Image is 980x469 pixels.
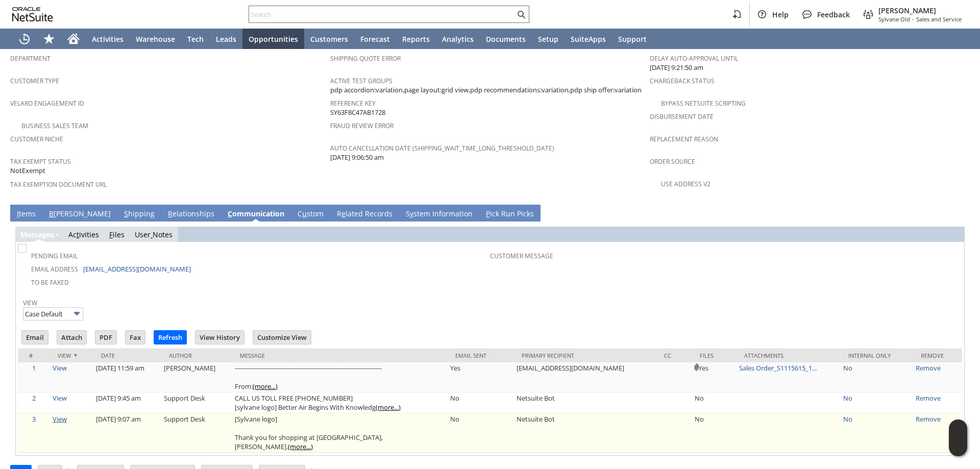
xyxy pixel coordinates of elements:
div: View [58,352,86,359]
a: Related Records [334,209,395,220]
a: To Be Faxed [31,278,69,287]
a: Home [61,29,86,49]
span: t [77,230,79,239]
td: ------------------------------------------------------------------------ From: [232,362,448,392]
a: Sales Order_S1115615_1... [739,363,817,373]
span: e [341,209,346,218]
div: Primary Recipient [522,352,648,359]
td: [EMAIL_ADDRESS][DOMAIN_NAME] [514,362,656,392]
a: View [53,393,67,403]
span: NotExempt [10,166,45,176]
a: Auto Cancellation Date (shipping_wait_time_long_threshold_date) [330,144,554,153]
svg: Shortcuts [43,33,55,45]
a: Replacement reason [650,135,718,143]
a: Activities [68,230,99,239]
a: (more...) [288,442,313,451]
span: - [912,15,914,23]
a: Customer Type [10,77,59,85]
a: View [23,299,37,307]
input: Search [249,8,515,20]
span: SuiteApps [571,34,606,44]
a: Files [109,230,125,239]
span: SY63F8C47AB1728 [330,108,385,117]
a: Unrolled view on [951,207,964,219]
span: Warehouse [136,34,175,44]
span: C [228,209,232,218]
svg: logo [12,7,53,21]
a: 3 [32,414,36,424]
td: CALL US TOLL FREE [PHONE_NUMBER] [sylvane logo] Better Air Begins With Knowledg [232,392,448,413]
span: u [302,209,307,218]
div: Internal Only [848,352,905,359]
a: Email Address [31,265,78,274]
div: Message [240,352,440,359]
a: Communication [225,209,287,220]
span: Sylvane Old [878,15,910,23]
span: P [486,209,490,218]
span: Activities [92,34,124,44]
td: [DATE] 9:45 am [93,392,161,413]
td: No [448,413,514,453]
input: View History [195,331,244,344]
a: No [843,363,852,373]
a: Custom [295,209,326,220]
a: [EMAIL_ADDRESS][DOMAIN_NAME] [83,264,191,274]
td: No [692,413,737,453]
a: Active Test Groups [330,77,393,85]
span: Customers [310,34,348,44]
span: Oracle Guided Learning Widget. To move around, please hold and drag [949,438,967,457]
a: Bypass NetSuite Scripting [661,99,746,108]
a: Pending Email [31,252,78,260]
a: Customer Message [490,252,553,260]
a: Recent Records [12,29,37,49]
a: System Information [403,209,475,220]
a: Business Sales Team [21,121,88,130]
div: Author [169,352,225,359]
a: Tech [181,29,210,49]
a: Remove [916,363,941,373]
span: y [410,209,413,218]
span: [DATE] 9:21:50 am [650,63,703,72]
span: Help [772,10,789,19]
div: Date [101,352,153,359]
a: (more...) [253,382,278,391]
td: [DATE] 9:07 am [93,413,161,453]
a: Documents [480,29,532,49]
a: Remove [916,414,941,424]
a: Department [10,54,51,63]
span: Feedback [817,10,850,19]
a: Support [612,29,653,49]
td: Support Desk [161,392,233,413]
a: Warehouse [130,29,181,49]
span: Reports [402,34,430,44]
a: Forecast [354,29,396,49]
a: Shipping Quote Error [330,54,401,63]
a: Activities [86,29,130,49]
span: Analytics [442,34,474,44]
a: Relationships [165,209,217,220]
a: Reports [396,29,436,49]
a: Fraud Review Error [330,121,394,130]
a: View [53,414,67,424]
a: Tax Exempt Status [10,157,71,166]
input: Case Default [23,307,83,320]
td: Netsuite Bot [514,392,656,413]
img: More Options [71,308,83,319]
td: Support Desk [161,413,233,453]
div: # [26,352,42,359]
div: Files [700,352,729,359]
span: Sales and Service [916,15,962,23]
a: (more...) [376,403,401,412]
a: Reference Key [330,99,376,108]
a: Customers [304,29,354,49]
a: View [53,363,67,373]
a: Messages [20,230,54,239]
a: Opportunities [242,29,304,49]
a: UserNotes [135,230,173,239]
a: Chargeback Status [650,77,715,85]
a: Shipping [121,209,157,220]
a: Velaro Engagement ID [10,99,84,108]
span: Opportunities [249,34,298,44]
img: Unchecked [18,244,27,253]
input: PDF [95,331,116,344]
